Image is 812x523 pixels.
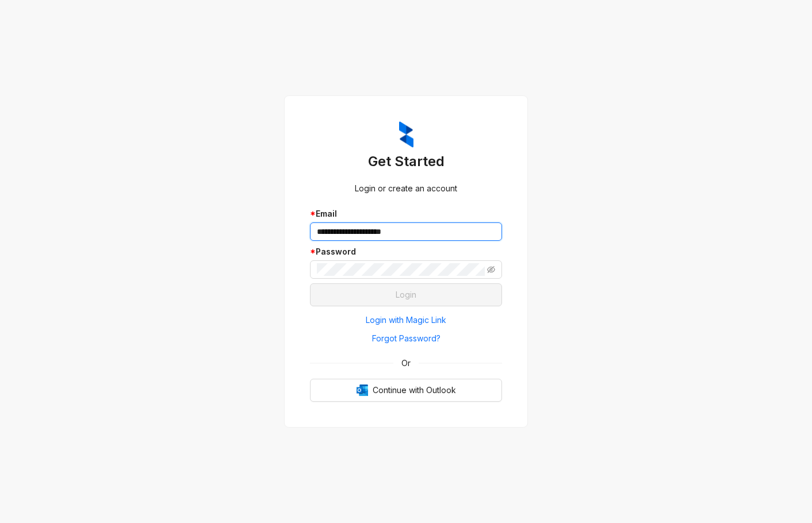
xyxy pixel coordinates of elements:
button: Login with Magic Link [310,311,502,329]
img: ZumaIcon [399,121,413,148]
button: OutlookContinue with Outlook [310,379,502,402]
button: Login [310,283,502,306]
button: Forgot Password? [310,329,502,348]
div: Email [310,207,502,220]
img: Outlook [357,384,368,396]
span: Or [393,357,419,370]
span: Login with Magic Link [366,314,446,326]
div: Login or create an account [310,182,502,195]
span: Continue with Outlook [373,384,456,397]
span: eye-invisible [487,266,495,274]
h3: Get Started [310,152,502,171]
span: Forgot Password? [372,332,441,345]
div: Password [310,245,502,258]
